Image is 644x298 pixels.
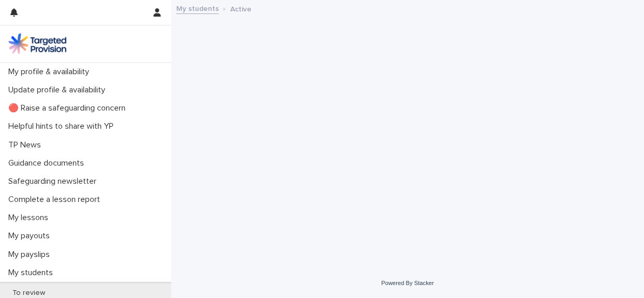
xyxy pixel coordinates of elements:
[176,2,219,14] a: My students
[4,250,58,260] p: My payslips
[8,33,66,54] img: M5nRWzHhSzIhMunXDL62
[4,158,92,168] p: Guidance documents
[230,3,251,14] p: Active
[4,231,58,241] p: My payouts
[381,280,433,286] a: Powered By Stacker
[4,268,61,278] p: My students
[4,67,97,77] p: My profile & availability
[4,195,108,205] p: Complete a lesson report
[4,103,134,113] p: 🔴 Raise a safeguarding concern
[4,140,49,150] p: TP News
[4,289,53,297] p: To review
[4,85,114,95] p: Update profile & availability
[4,121,122,131] p: Helpful hints to share with YP
[4,213,57,223] p: My lessons
[4,177,105,186] p: Safeguarding newsletter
